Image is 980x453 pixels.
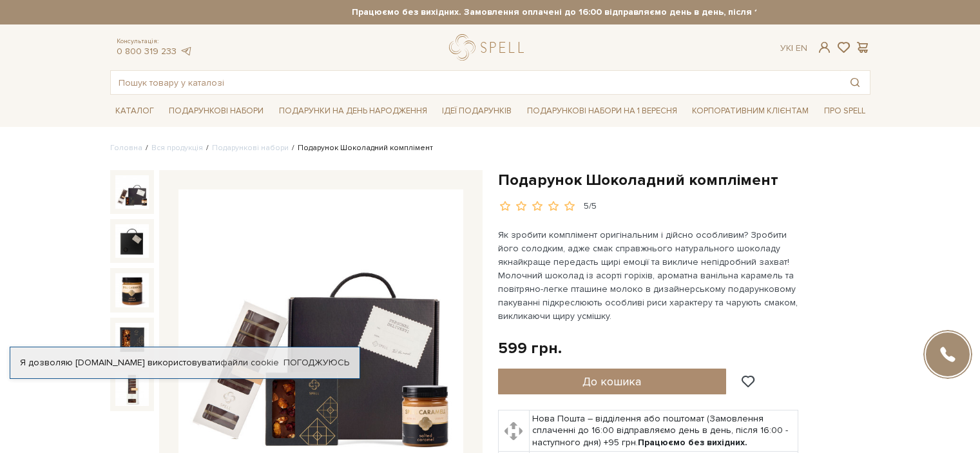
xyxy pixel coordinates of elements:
[584,200,597,213] div: 5/5
[638,437,747,448] b: Працюємо без вихідних.
[529,410,798,452] td: Нова Пошта – відділення або поштомат (Замовлення сплаченні до 16:00 відправляємо день в день, піс...
[115,323,149,356] img: Подарунок Шоколадний комплімент
[780,43,807,54] div: Ук
[498,228,800,323] p: Як зробити комплімент оригінальним і дійсно особливим? Зробити його солодким, адже смак справжньо...
[274,101,432,121] span: Подарунки на День народження
[819,101,870,121] span: Про Spell
[283,357,349,369] a: Погоджуюсь
[212,143,289,153] a: Подарункові набори
[164,101,269,121] span: Подарункові набори
[117,46,177,57] a: 0 800 319 233
[115,224,149,258] img: Подарунок Шоколадний комплімент
[220,357,279,368] a: файли cookie
[115,273,149,307] img: Подарунок Шоколадний комплімент
[498,369,727,394] button: До кошика
[117,37,193,46] span: Консультація:
[115,175,149,209] img: Подарунок Шоколадний комплімент
[110,101,159,121] span: Каталог
[840,71,870,94] button: Пошук товару у каталозі
[151,143,203,153] a: Вся продукція
[796,43,807,53] a: En
[791,43,793,53] span: |
[110,143,142,153] a: Головна
[180,46,193,57] a: telegram
[111,71,840,94] input: Пошук товару у каталозі
[449,34,530,61] a: logo
[522,100,682,122] a: Подарункові набори на 1 Вересня
[289,142,433,154] li: Подарунок Шоколадний комплімент
[498,170,870,190] h1: Подарунок Шоколадний комплімент
[115,372,149,405] img: Подарунок Шоколадний комплімент
[582,374,641,389] span: До кошика
[437,101,517,121] span: Ідеї подарунків
[10,357,360,369] div: Я дозволяю [DOMAIN_NAME] використовувати
[498,338,562,358] div: 599 грн.
[687,100,814,122] a: Корпоративним клієнтам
